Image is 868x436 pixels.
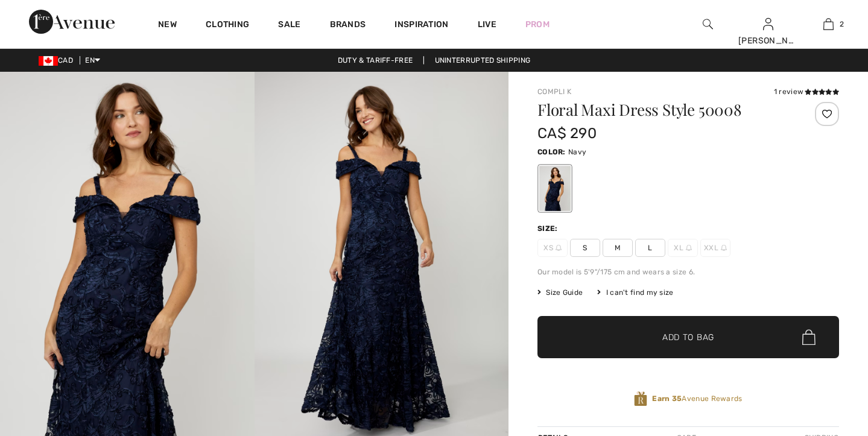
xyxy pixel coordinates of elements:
a: 2 [799,17,858,31]
img: Canadian Dollar [39,56,58,66]
a: New [158,19,177,32]
strong: Earn 35 [652,394,682,403]
span: L [635,239,665,257]
img: My Info [763,17,773,31]
h1: Floral Maxi Dress Style 50008 [537,102,789,118]
a: Sale [278,19,300,32]
a: Live [478,18,496,31]
div: 1 review [774,86,839,97]
img: Avenue Rewards [634,391,647,407]
button: Add to Bag [537,316,839,358]
img: My Bag [823,17,834,31]
span: Navy [568,148,586,156]
img: 1ère Avenue [29,10,115,34]
span: XXL [700,239,730,257]
span: Avenue Rewards [652,393,742,404]
span: XL [668,239,698,257]
span: CAD [39,56,78,65]
span: Inspiration [394,19,448,32]
img: ring-m.svg [556,245,562,251]
a: Clothing [206,19,249,32]
div: Our model is 5'9"/175 cm and wears a size 6. [537,267,839,277]
span: S [570,239,600,257]
span: 2 [840,19,844,30]
span: Size Guide [537,287,583,298]
a: Prom [525,18,550,31]
span: Color: [537,148,566,156]
span: M [603,239,633,257]
span: XS [537,239,568,257]
img: ring-m.svg [686,245,692,251]
span: CA$ 290 [537,125,597,142]
div: Navy [539,166,571,211]
span: EN [85,56,100,65]
img: search the website [703,17,713,31]
a: Compli K [537,87,571,96]
img: Bag.svg [802,329,816,345]
div: [PERSON_NAME] [738,34,797,47]
a: Brands [330,19,366,32]
a: Sign In [763,18,773,30]
div: I can't find my size [597,287,673,298]
div: Size: [537,223,560,234]
span: Add to Bag [662,331,714,344]
img: ring-m.svg [721,245,727,251]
